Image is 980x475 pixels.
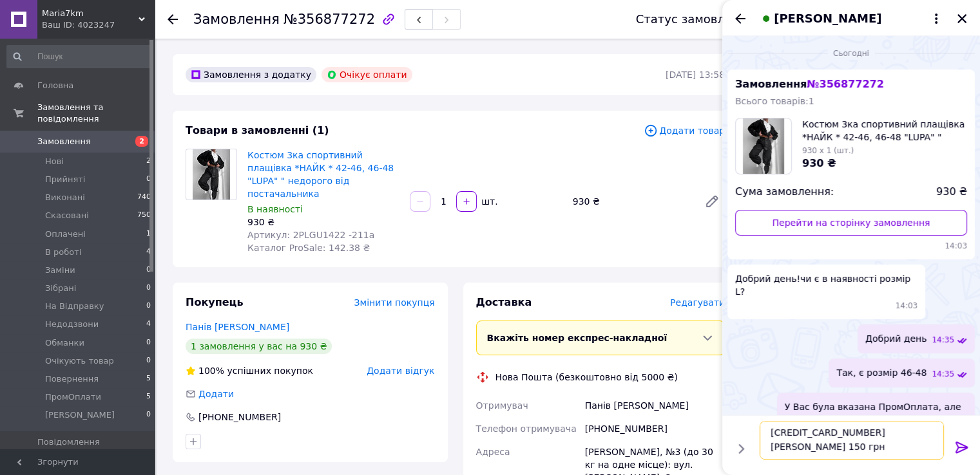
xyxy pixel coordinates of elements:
span: Добрий день!чи є в наявності розмір L? [735,272,918,298]
span: Добрий день [865,332,927,346]
a: Костюм 3ка спортивний плащівка *НАЙК * 42-46, 46-48 "LUPA" " недорого від постачальника [247,150,394,199]
span: Сьогодні [828,48,874,59]
span: Додати товар [644,124,725,138]
span: 14:35 12.08.2025 [932,335,954,346]
time: [DATE] 13:58 [666,70,725,80]
span: 0 [146,355,151,367]
div: [PHONE_NUMBER] [197,411,282,424]
span: Вкажіть номер експрес-накладної [487,333,668,343]
span: Артикул: 2PLGU1422 -211a [247,230,374,240]
span: 0 [146,409,151,421]
span: В наявності [247,204,303,214]
img: 6455680674_w160_h160_kostyum-3ka-sportivnij.jpg [743,118,785,174]
span: 14:03 12.08.2025 [735,241,967,252]
a: Панів [PERSON_NAME] [186,322,289,332]
span: ПромОплати [45,391,101,403]
span: 4 [146,247,151,258]
span: Адреса [476,447,510,457]
span: Отримувач [476,400,528,411]
span: 0 [146,283,151,294]
div: Очікує оплати [322,67,412,82]
span: Замовлення [735,78,884,90]
div: 930 ₴ [568,192,694,210]
span: [PERSON_NAME] [45,409,115,421]
span: Повернення [45,373,99,385]
span: 1 [146,228,151,240]
span: 5 [146,391,151,403]
span: Додати [198,389,234,399]
span: Доставка [476,296,532,308]
span: В роботі [45,247,81,258]
span: 2 [135,136,148,147]
span: 5 [146,373,151,385]
button: Показати кнопки [733,440,749,457]
span: Скасовані [45,210,89,221]
div: [PHONE_NUMBER] [582,417,727,440]
span: Всього товарів: 1 [735,96,814,106]
span: На Відправку [45,301,104,312]
span: Виконані [45,192,85,203]
span: 930 ₴ [936,185,967,200]
span: 750 [137,210,151,221]
span: Обманки [45,337,84,349]
button: Назад [733,11,748,26]
div: успішних покупок [186,364,313,377]
span: Замовлення [37,136,91,147]
a: Редагувати [699,189,725,214]
span: Додати відгук [367,366,434,376]
span: 930 x 1 (шт.) [802,146,854,155]
span: 14:03 12.08.2025 [896,301,918,312]
div: Нова Пошта (безкоштовно від 5000 ₴) [492,371,681,384]
span: [PERSON_NAME] [774,10,881,27]
span: 4 [146,319,151,330]
span: Головна [37,80,73,91]
button: Закрити [954,11,970,26]
span: Очікують товар [45,355,114,367]
span: 740 [137,192,151,203]
span: 100% [198,366,224,376]
span: Костюм 3ка спортивний плащівка *НАЙК * 42-46, 46-48 "LUPA" " недорого від постачальника [802,118,967,144]
span: Зібрані [45,283,76,294]
span: Змінити покупця [354,297,435,308]
textarea: МоноБанк [CREDIT_CARD_NUMBER] [PERSON_NAME] 150 грн [760,421,944,460]
button: [PERSON_NAME] [758,10,944,27]
input: Пошук [6,45,152,68]
span: Замовлення та повідомлення [37,102,155,125]
span: 930 ₴ [802,157,836,169]
span: 0 [146,301,151,312]
div: шт. [478,195,499,208]
span: Недодзвони [45,319,99,330]
span: 0 [146,174,151,185]
span: Maria7km [42,8,139,19]
span: Нові [45,156,64,167]
div: 930 ₴ [247,216,399,228]
span: 0 [146,337,151,349]
span: Повідомлення [37,436,100,448]
span: Заміни [45,265,75,276]
span: 2 [146,156,151,167]
div: Ваш ID: 4023247 [42,19,155,31]
span: Замовлення [193,12,280,27]
div: Статус замовлення [636,13,754,26]
span: Редагувати [670,297,725,308]
img: Костюм 3ка спортивний плащівка *НАЙК * 42-46, 46-48 "LUPA" " недорого від постачальника [193,149,231,200]
span: Покупець [186,296,244,308]
div: 12.08.2025 [727,46,975,59]
div: Панів [PERSON_NAME] [582,394,727,417]
span: Оплачені [45,228,86,240]
span: 14:35 12.08.2025 [932,369,954,380]
span: 0 [146,265,151,276]
span: Каталог ProSale: 142.38 ₴ [247,243,370,253]
span: №356877272 [283,12,375,27]
span: Прийняті [45,174,85,185]
span: Товари в замовленні (1) [186,124,329,136]
span: Так, є розмір 46-48 [836,366,927,380]
div: Замовлення з додатку [186,67,316,82]
div: 1 замовлення у вас на 930 ₴ [186,339,332,354]
div: Повернутися назад [168,13,178,26]
span: Телефон отримувача [476,424,577,434]
a: Перейти на сторінку замовлення [735,210,967,236]
span: № 356877272 [807,78,883,90]
span: Сума замовлення: [735,185,834,200]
